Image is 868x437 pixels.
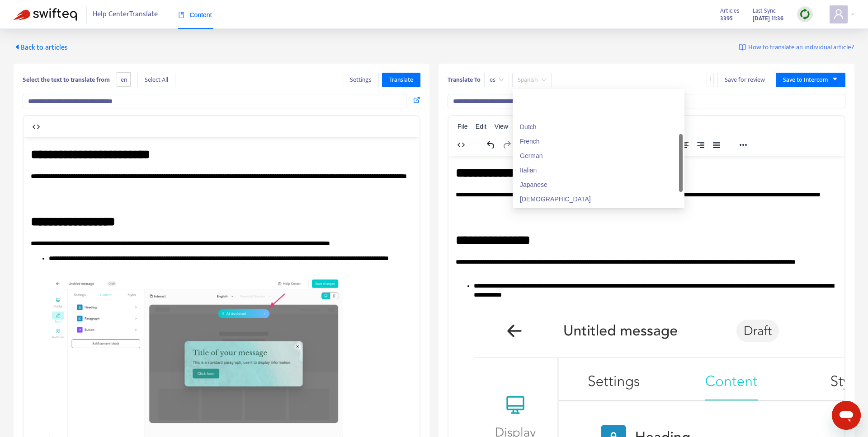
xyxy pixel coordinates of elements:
[520,194,677,204] div: [DEMOGRAPHIC_DATA]
[25,141,319,299] img: Screenshot+2025-05-27+at+17_34_56.png
[14,43,21,51] span: caret-left
[709,139,724,151] button: Justify
[514,134,683,149] div: French
[514,120,683,134] div: Dutch
[476,123,486,130] span: Edit
[693,139,708,151] button: Align right
[832,401,861,430] iframe: Button to launch messaging window
[720,14,733,23] strong: 3395
[23,74,110,85] b: Select the text to translate from
[520,122,677,132] div: Dutch
[14,8,77,21] img: Swifteq
[776,73,845,87] button: Save to Intercomcaret-down
[707,76,713,82] span: more
[514,149,683,163] div: German
[490,73,504,87] span: es
[739,42,854,53] a: How to translate an individual article?
[799,9,811,20] img: sync.dc5367851b00ba804db3.png
[117,72,131,87] span: en
[677,139,693,151] button: Align center
[520,151,677,161] div: German
[514,177,683,192] div: Japanese
[93,6,158,23] span: Help Center Translate
[145,75,168,85] span: Select All
[14,42,68,54] span: Back to articles
[458,123,468,130] span: File
[514,192,683,206] div: Korean
[717,73,772,87] button: Save for review
[389,75,413,85] span: Translate
[753,6,776,16] span: Last Sync
[833,9,844,19] span: user
[832,76,838,82] span: caret-down
[448,74,481,85] b: Translate To
[736,139,751,151] button: Reveal or hide additional toolbar items
[178,12,184,18] span: book
[382,73,420,87] button: Translate
[514,163,683,177] div: Italian
[739,44,746,51] img: image-link
[499,139,514,151] button: Redo
[783,75,828,85] span: Save to Intercom
[495,123,508,130] span: View
[178,11,212,19] span: Content
[725,75,765,85] span: Save for review
[520,165,677,175] div: Italian
[518,73,546,87] span: Spanish
[137,73,175,87] button: Select All
[483,139,499,151] button: Undo
[520,136,677,146] div: French
[343,73,379,87] button: Settings
[753,14,783,23] strong: [DATE] 11:36
[350,75,372,85] span: Settings
[707,73,714,87] button: more
[720,6,739,16] span: Articles
[748,42,854,53] span: How to translate an individual article?
[520,180,677,190] div: Japanese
